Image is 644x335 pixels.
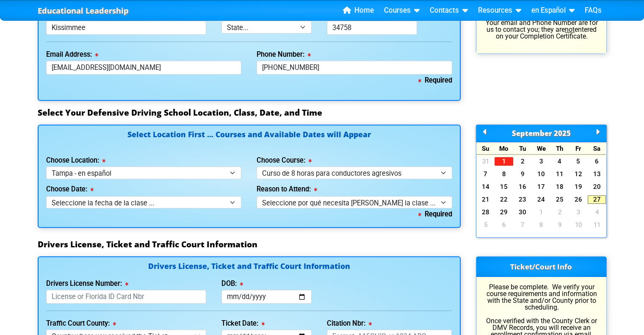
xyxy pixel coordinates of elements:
[569,157,588,166] a: 5
[550,183,569,191] a: 18
[38,108,607,118] h3: Select Your Defensive Driving School Location, Class, Date, and Time
[495,208,513,216] a: 29
[588,157,606,166] a: 6
[569,183,588,191] a: 19
[495,170,513,178] a: 8
[588,208,606,216] a: 4
[46,186,94,193] label: Choose Date:
[257,157,312,164] label: Choose Course:
[569,195,588,204] a: 26
[550,208,569,216] a: 2
[550,142,569,155] div: Th
[46,290,207,304] input: License or Florida ID Card Nbr
[38,239,607,249] h3: Drivers License, Ticket and Traffic Court Information
[46,131,452,148] h4: Select Location First ... Courses and Available Dates will Appear
[588,221,606,229] a: 11
[513,221,532,229] a: 7
[495,157,513,166] a: 1
[569,221,588,229] a: 10
[513,170,532,178] a: 9
[381,4,423,17] a: Courses
[513,195,532,204] a: 23
[588,195,606,204] a: 27
[340,4,377,17] a: Home
[418,76,452,84] b: Required
[484,19,599,40] p: Your email and Phone Number are for us to contact you; they are entered on your Completion Certif...
[569,208,588,216] a: 3
[532,183,550,191] a: 17
[426,4,471,17] a: Contacts
[221,280,243,287] label: DOB:
[550,195,569,204] a: 25
[476,257,606,277] h3: Ticket/Court Info
[550,157,569,166] a: 4
[532,142,550,155] div: We
[565,25,575,33] u: not
[569,142,588,155] div: Fr
[528,4,578,17] a: en Español
[588,183,606,191] a: 20
[588,170,606,178] a: 13
[513,208,532,216] a: 30
[513,157,532,166] a: 2
[46,263,452,271] h4: Drivers License, Ticket and Traffic Court Information
[327,320,372,327] label: Citation Nbr:
[554,128,571,138] span: 2025
[46,61,242,75] input: myname@domain.com
[38,4,129,18] a: Educational Leadership
[475,4,525,17] a: Resources
[569,170,588,178] a: 12
[513,183,532,191] a: 16
[532,170,550,178] a: 10
[476,142,495,155] div: Su
[532,157,550,166] a: 3
[46,157,105,164] label: Choose Location:
[495,183,513,191] a: 15
[46,21,207,35] input: Tallahassee
[588,142,606,155] div: Sa
[327,21,417,35] input: 33123
[476,183,495,191] a: 14
[512,128,552,138] span: September
[221,290,312,304] input: mm/dd/yyyy
[476,221,495,229] a: 5
[476,170,495,178] a: 7
[46,51,98,58] label: Email Address:
[46,320,116,327] label: Traffic Court County:
[513,142,532,155] div: Tu
[532,208,550,216] a: 1
[257,186,317,193] label: Reason to Attend:
[257,51,311,58] label: Phone Number:
[550,221,569,229] a: 9
[221,320,265,327] label: Ticket Date:
[476,195,495,204] a: 21
[418,210,452,218] b: Required
[581,4,605,17] a: FAQs
[257,61,452,75] input: Where we can reach you
[550,170,569,178] a: 11
[495,221,513,229] a: 6
[495,195,513,204] a: 22
[476,157,495,166] a: 31
[532,221,550,229] a: 8
[495,142,513,155] div: Mo
[46,280,128,287] label: Drivers License Number:
[532,195,550,204] a: 24
[476,208,495,216] a: 28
